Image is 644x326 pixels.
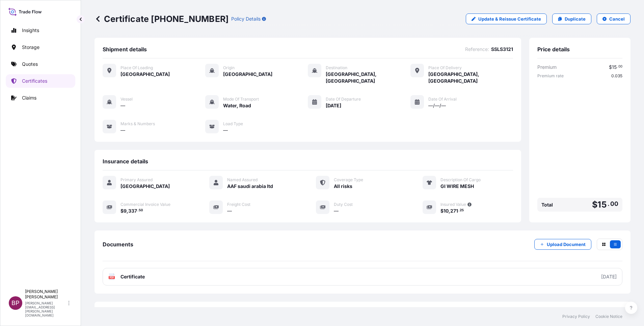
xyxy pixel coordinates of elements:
[618,65,622,68] span: 00
[223,97,259,102] span: Mode of Transport
[25,289,67,300] p: [PERSON_NAME] [PERSON_NAME]
[428,71,513,84] span: [GEOGRAPHIC_DATA], [GEOGRAPHIC_DATA]
[465,46,489,53] span: Reference :
[120,97,133,102] span: Vessel
[124,209,127,213] span: 9
[120,177,153,183] span: Primary Assured
[223,127,228,134] span: —
[491,46,513,53] span: SSLS3121
[547,241,586,248] p: Upload Document
[592,200,597,209] span: $
[120,65,153,71] span: Place of Loading
[227,183,273,190] span: AAF saudi arabia ltd
[6,24,75,37] a: Insights
[120,102,125,109] span: —
[6,57,75,71] a: Quotes
[127,209,128,213] span: ,
[597,13,630,24] button: Cancel
[534,239,591,250] button: Upload Document
[25,301,67,317] p: [PERSON_NAME][EMAIL_ADDRESS][PERSON_NAME][DOMAIN_NAME]
[6,74,75,88] a: Certificates
[95,13,229,24] p: Certificate [PHONE_NUMBER]
[611,73,622,79] span: 0.035
[223,102,251,109] span: Water, Road
[326,71,410,84] span: [GEOGRAPHIC_DATA], [GEOGRAPHIC_DATA]
[103,46,147,53] span: Shipment details
[450,209,458,213] span: 271
[110,276,114,279] text: PDF
[440,209,444,213] span: $
[460,209,464,212] span: 25
[128,209,137,213] span: 337
[231,16,261,22] p: Policy Details
[565,16,586,22] p: Duplicate
[440,177,481,183] span: Description Of Cargo
[541,201,553,208] span: Total
[120,183,170,190] span: [GEOGRAPHIC_DATA]
[334,202,353,207] span: Duty Cost
[595,314,622,319] a: Cookie Notice
[120,202,170,207] span: Commercial Invoice Value
[617,65,618,68] span: .
[609,16,625,22] p: Cancel
[22,61,38,67] p: Quotes
[22,78,47,84] p: Certificates
[6,40,75,54] a: Storage
[227,202,250,207] span: Freight Cost
[428,97,457,102] span: Date of Arrival
[440,202,466,207] span: Insured Value
[478,16,541,22] p: Update & Reissue Certificate
[428,65,462,71] span: Place of Delivery
[601,273,617,280] div: [DATE]
[6,91,75,105] a: Claims
[22,27,39,34] p: Insights
[11,300,20,306] span: BP
[120,127,125,134] span: —
[609,65,612,70] span: $
[610,202,618,206] span: 00
[120,71,170,78] span: [GEOGRAPHIC_DATA]
[326,102,341,109] span: [DATE]
[466,13,547,24] a: Update & Reissue Certificate
[223,71,272,78] span: [GEOGRAPHIC_DATA]
[449,209,450,213] span: ,
[334,208,339,214] span: —
[103,158,148,165] span: Insurance details
[597,200,607,209] span: 15
[537,64,557,71] span: Premium
[552,13,591,24] a: Duplicate
[608,202,610,206] span: .
[120,273,145,280] span: Certificate
[223,121,243,127] span: Load Type
[334,177,363,183] span: Coverage Type
[428,102,446,109] span: —/—/—
[612,65,617,70] span: 15
[537,73,564,79] span: Premium rate
[103,241,133,248] span: Documents
[103,268,622,286] a: PDFCertificate[DATE]
[227,177,258,183] span: Named Assured
[139,209,143,212] span: 50
[444,209,449,213] span: 10
[326,65,347,71] span: Destination
[227,208,232,214] span: —
[326,97,361,102] span: Date of Departure
[120,209,124,213] span: $
[223,65,235,71] span: Origin
[537,46,570,53] span: Price details
[22,94,36,101] p: Claims
[137,209,138,212] span: .
[22,44,39,51] p: Storage
[334,183,352,190] span: All risks
[562,314,590,319] a: Privacy Policy
[440,183,474,190] span: GI WIRE MESH
[458,209,459,212] span: .
[120,121,155,127] span: Marks & Numbers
